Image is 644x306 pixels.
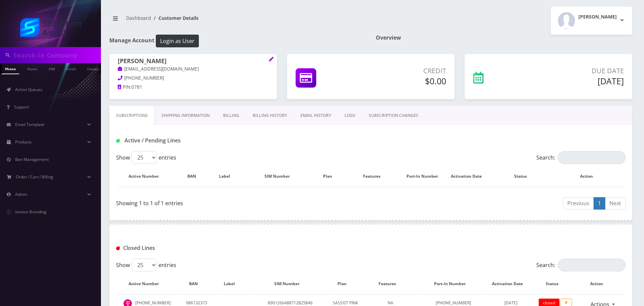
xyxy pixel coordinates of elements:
[118,66,199,73] a: [EMAIL_ADDRESS][DOMAIN_NAME]
[116,137,279,144] h1: Active / Pending Lines
[537,274,574,294] th: Status: activate to sort column ascending
[116,196,366,207] div: Showing 1 to 1 of 1 entries
[15,139,32,145] span: Products
[116,245,279,251] h1: Closed Lines
[594,197,605,210] a: 1
[551,7,632,35] button: [PERSON_NAME]
[244,167,317,186] th: SIM Number: activate to sort column ascending
[15,209,46,215] span: Invoice Branding
[178,274,216,294] th: BAN: activate to sort column ascending
[421,274,485,294] th: Port-In Number: activate to sort column ascending
[154,37,199,44] a: Login as User
[250,274,331,294] th: SIM Number: activate to sort column ascending
[118,84,132,91] a: PIN:
[486,274,536,294] th: Activation Date: activate to sort column ascending
[294,106,338,125] a: EMAIL HISTORY
[116,247,120,250] img: Closed Lines
[117,167,177,186] th: Active Number: activate to sort column ascending
[246,106,294,125] a: Billing History
[527,66,624,76] p: Due Date
[156,35,199,47] button: Login as User
[376,35,632,41] h1: Overview
[15,87,42,92] span: Action Queues
[338,106,362,125] a: LOGS
[558,259,625,271] input: Search:
[155,106,216,125] a: Shipping Information
[84,63,106,74] a: Company
[563,197,594,210] a: Previous
[362,76,446,86] h5: $0.00
[2,63,19,74] a: Phone
[536,151,625,164] label: Search:
[178,167,212,186] th: BAN: activate to sort column ascending
[45,63,58,74] a: SIM
[15,122,44,127] span: Email Template
[13,49,99,61] input: Search in Company
[554,167,625,186] th: Action: activate to sort column ascending
[536,259,625,271] label: Search:
[345,167,405,186] th: Features: activate to sort column ascending
[116,259,176,271] label: Show entries
[132,151,157,164] select: Showentries
[151,14,199,21] li: Customer Details
[63,63,79,74] a: Email
[109,11,366,30] nav: breadcrumb
[213,167,243,186] th: Label: activate to sort column ascending
[109,106,155,125] a: Subscriptions
[15,191,27,197] span: Admin
[318,167,344,186] th: Plan: activate to sort column ascending
[331,274,360,294] th: Plan: activate to sort column ascending
[527,76,624,86] h5: [DATE]
[16,174,53,180] span: Order / Cart / Billing
[15,157,49,162] span: Ban Management
[118,57,269,65] h1: [PERSON_NAME]
[605,197,625,210] a: Next
[362,66,446,76] p: Credit
[20,18,81,37] img: Shluchim Assist
[494,167,554,186] th: Status: activate to sort column ascending
[504,300,517,306] span: [DATE]
[558,151,625,164] input: Search:
[216,106,246,125] a: Billing
[14,104,29,110] span: Support
[109,35,366,47] h1: Manage Account
[24,63,41,74] a: Name
[406,167,445,186] th: Port-In Number: activate to sort column ascending
[117,274,177,294] th: Active Number: activate to sort column descending
[446,167,493,186] th: Activation Date: activate to sort column ascending
[116,151,176,164] label: Show entries
[126,15,151,21] a: Dashboard
[575,274,625,294] th: Action : activate to sort column ascending
[124,75,164,81] span: [PHONE_NUMBER]
[217,274,249,294] th: Label: activate to sort column ascending
[132,259,157,271] select: Showentries
[362,106,425,125] a: SUBSCRIPTION CHANGES
[116,139,120,143] img: Active / Pending Lines
[132,84,142,90] span: 0781
[578,14,617,20] h2: [PERSON_NAME]
[360,274,421,294] th: Features: activate to sort column ascending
